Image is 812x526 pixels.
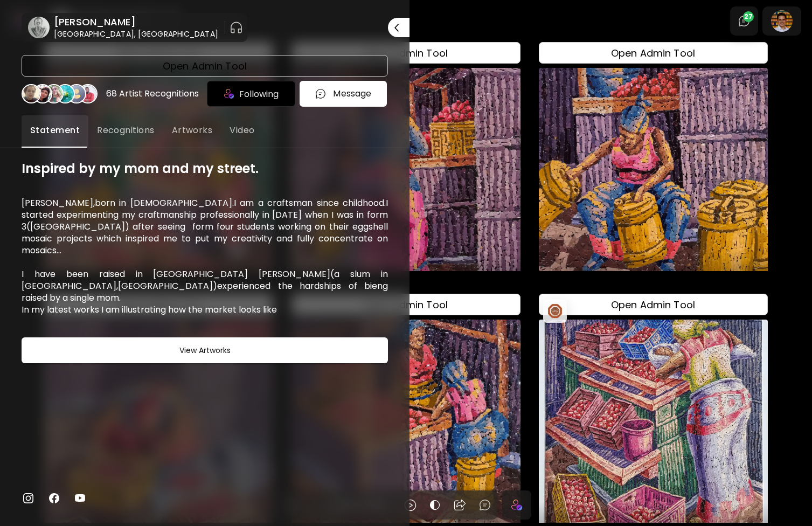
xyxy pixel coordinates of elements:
[47,492,60,504] img: facebook
[22,55,388,77] button: Open Admin Tool
[300,81,387,107] button: chatIconMessage
[172,124,213,137] span: Artworks
[22,161,388,176] h6: Inspired by my mom and my street.
[106,88,199,100] div: 68 Artist Recognitions
[230,124,254,137] span: Video
[22,197,388,316] h6: [PERSON_NAME],born in [DEMOGRAPHIC_DATA].I am a craftsman since childhood.I started experimenting...
[30,124,80,137] span: Statement
[224,89,234,99] img: icon
[239,87,279,101] span: Following
[207,81,295,107] div: Following
[315,88,327,100] img: chatIcon
[22,492,34,504] img: instagram
[97,124,155,137] span: Recognitions
[22,337,388,363] button: View Artworks
[73,492,86,504] img: youtube
[54,16,218,29] h6: [PERSON_NAME]
[179,344,231,357] h6: View Artworks
[333,87,371,100] p: Message
[230,19,243,36] button: pauseOutline IconGradient Icon
[54,29,218,39] h6: [GEOGRAPHIC_DATA], [GEOGRAPHIC_DATA]
[163,59,247,73] h4: Open Admin Tool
